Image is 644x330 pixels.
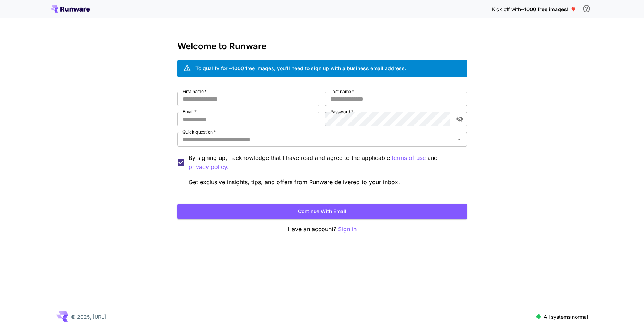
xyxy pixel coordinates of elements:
[177,204,467,219] button: Continue with email
[330,109,353,115] label: Password
[454,134,464,144] button: Open
[330,88,354,94] label: Last name
[521,6,576,12] span: ~1000 free images! 🎈
[392,153,426,162] button: By signing up, I acknowledge that I have read and agree to the applicable and privacy policy.
[189,153,461,172] p: By signing up, I acknowledge that I have read and agree to the applicable and
[338,225,357,234] button: Sign in
[177,225,467,234] p: Have an account?
[492,6,521,12] span: Kick off with
[177,41,467,51] h3: Welcome to Runware
[579,1,594,16] button: In order to qualify for free credit, you need to sign up with a business email address and click ...
[453,113,466,126] button: toggle password visibility
[195,64,406,72] div: To qualify for ~1000 free images, you’ll need to sign up with a business email address.
[182,109,197,115] label: Email
[71,313,106,321] p: © 2025, [URL]
[189,162,229,172] p: privacy policy.
[189,162,229,172] button: By signing up, I acknowledge that I have read and agree to the applicable terms of use and
[189,178,400,186] span: Get exclusive insights, tips, and offers from Runware delivered to your inbox.
[182,129,216,135] label: Quick question
[182,88,207,94] label: First name
[544,313,588,321] p: All systems normal
[392,153,426,162] p: terms of use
